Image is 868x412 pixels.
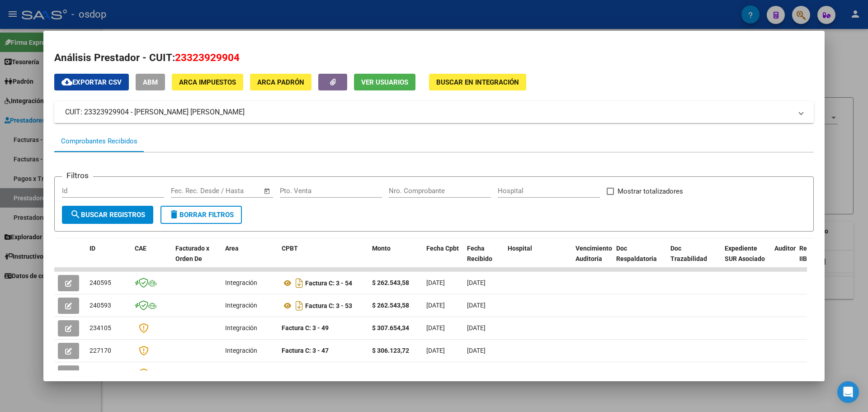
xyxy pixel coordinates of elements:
[175,245,209,262] span: Facturado x Orden De
[62,206,153,224] button: Buscar Registros
[837,381,859,403] div: Open Intercom Messenger
[90,279,111,286] span: 240595
[467,324,486,331] span: [DATE]
[372,279,409,286] strong: $ 262.543,58
[576,245,612,262] span: Vencimiento Auditoría
[61,136,137,147] div: Comprobantes Recibidos
[225,302,257,309] span: Integración
[305,279,352,287] strong: Factura C: 3 - 54
[426,302,445,309] span: [DATE]
[62,170,93,181] h3: Filtros
[354,74,415,90] button: Ver Usuarios
[135,245,146,252] span: CAE
[175,52,240,63] span: 23323929904
[250,74,311,90] button: ARCA Padrón
[467,279,486,286] span: [DATE]
[70,211,145,219] span: Buscar Registros
[799,245,829,262] span: Retencion IIBB
[225,245,239,252] span: Area
[225,324,257,331] span: Integración
[169,209,179,220] mat-icon: delete
[90,369,111,377] span: 224787
[670,245,707,262] span: Doc Trazabilidad
[616,245,657,262] span: Doc Respaldatoria
[160,206,242,224] button: Borrar Filtros
[131,239,172,279] datatable-header-cell: CAE
[372,245,391,252] span: Monto
[169,211,234,219] span: Borrar Filtros
[70,209,81,220] mat-icon: search
[463,239,504,279] datatable-header-cell: Fecha Recibido
[172,74,243,90] button: ARCA Impuestos
[278,239,368,279] datatable-header-cell: CPBT
[262,186,273,196] button: Open calendar
[54,74,129,90] button: Exportar CSV
[90,302,111,309] span: 240593
[86,239,131,279] datatable-header-cell: ID
[426,369,445,377] span: [DATE]
[618,186,683,197] span: Mostrar totalizadores
[54,50,814,66] h2: Análisis Prestador - CUIT:
[467,369,486,377] span: [DATE]
[372,324,409,331] strong: $ 307.654,34
[774,245,801,252] span: Auditoria
[282,347,329,354] strong: Factura C: 3 - 47
[467,302,486,309] span: [DATE]
[282,245,298,252] span: CPBT
[426,347,445,354] span: [DATE]
[171,187,200,195] input: Start date
[508,245,532,252] span: Hospital
[429,74,526,90] button: Buscar en Integración
[372,347,409,354] strong: $ 306.123,72
[613,239,667,279] datatable-header-cell: Doc Respaldatoria
[136,74,165,90] button: ABM
[54,101,814,123] mat-expansion-panel-header: CUIT: 23323929904 - [PERSON_NAME] [PERSON_NAME]
[225,369,257,377] span: Integración
[436,78,519,86] span: Buscar en Integración
[257,78,304,86] span: ARCA Padrón
[90,347,111,354] span: 227170
[771,239,796,279] datatable-header-cell: Auditoria
[467,245,492,262] span: Fecha Recibido
[143,78,158,86] span: ABM
[426,245,459,252] span: Fecha Cpbt
[572,239,613,279] datatable-header-cell: Vencimiento Auditoría
[208,187,252,195] input: End date
[372,302,409,309] strong: $ 262.543,58
[90,324,111,331] span: 234105
[65,107,792,118] mat-panel-title: CUIT: 23323929904 - [PERSON_NAME] [PERSON_NAME]
[372,369,409,377] strong: $ 300.687,30
[504,239,572,279] datatable-header-cell: Hospital
[282,324,329,331] strong: Factura C: 3 - 49
[796,239,832,279] datatable-header-cell: Retencion IIBB
[423,239,463,279] datatable-header-cell: Fecha Cpbt
[293,276,305,290] i: Descargar documento
[368,239,423,279] datatable-header-cell: Monto
[90,245,95,252] span: ID
[282,369,329,377] strong: Factura C: 3 - 46
[61,78,122,86] span: Exportar CSV
[305,302,352,309] strong: Factura C: 3 - 53
[293,298,305,313] i: Descargar documento
[467,347,486,354] span: [DATE]
[225,347,257,354] span: Integración
[225,279,257,286] span: Integración
[721,239,771,279] datatable-header-cell: Expediente SUR Asociado
[667,239,721,279] datatable-header-cell: Doc Trazabilidad
[361,78,408,86] span: Ver Usuarios
[61,76,72,87] mat-icon: cloud_download
[725,245,765,262] span: Expediente SUR Asociado
[426,279,445,286] span: [DATE]
[172,239,222,279] datatable-header-cell: Facturado x Orden De
[426,324,445,331] span: [DATE]
[222,239,278,279] datatable-header-cell: Area
[179,78,236,86] span: ARCA Impuestos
